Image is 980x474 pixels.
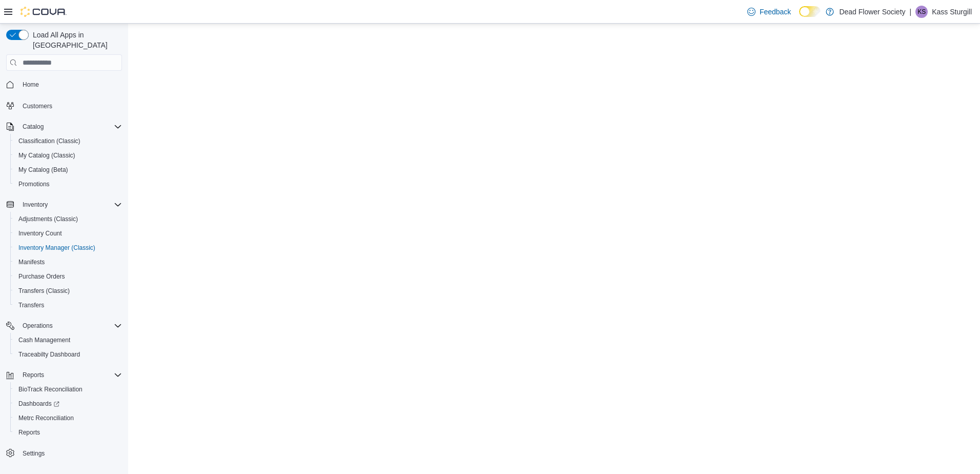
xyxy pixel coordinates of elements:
span: Traceabilty Dashboard [18,350,80,359]
span: Reports [23,371,44,379]
span: Promotions [18,180,50,188]
span: Settings [18,447,122,460]
span: Inventory Count [18,229,62,238]
button: Purchase Orders [10,269,126,284]
p: Kass Sturgill [932,6,972,18]
button: Cash Management [10,333,126,347]
span: Inventory Count [14,227,122,240]
span: Dashboards [14,398,122,410]
a: Promotions [14,178,54,190]
span: Inventory Manager (Classic) [18,244,95,252]
a: Purchase Orders [14,270,69,283]
span: Metrc Reconciliation [14,412,122,424]
span: Purchase Orders [14,270,122,283]
button: My Catalog (Classic) [10,148,126,163]
button: Metrc Reconciliation [10,411,126,425]
span: Dashboards [18,400,59,408]
button: Reports [10,425,126,440]
button: Inventory Manager (Classic) [10,241,126,255]
a: Customers [18,100,56,112]
span: My Catalog (Classic) [18,151,75,160]
span: Cash Management [18,336,70,344]
a: My Catalog (Classic) [14,149,79,162]
span: Classification (Classic) [18,137,80,145]
button: Settings [2,446,126,461]
a: Inventory Manager (Classic) [14,242,99,254]
span: Operations [23,322,53,330]
button: Classification (Classic) [10,134,126,148]
span: Home [18,78,122,91]
span: Customers [23,102,52,110]
input: Dark Mode [799,6,821,17]
span: Promotions [14,178,122,190]
span: Adjustments (Classic) [14,213,122,225]
a: Metrc Reconciliation [14,412,78,424]
a: Transfers [14,299,48,311]
span: Customers [18,99,122,112]
a: Reports [14,426,44,439]
img: Cova [21,7,67,17]
span: Manifests [14,256,122,268]
span: Transfers [14,299,122,311]
button: Inventory [18,199,52,211]
button: Customers [2,98,126,113]
span: Transfers (Classic) [18,287,70,295]
button: Operations [2,319,126,333]
span: Traceabilty Dashboard [14,348,122,361]
span: BioTrack Reconciliation [18,385,83,393]
p: Dead Flower Society [839,6,905,18]
button: Reports [18,369,48,381]
span: Inventory [23,201,48,209]
button: My Catalog (Beta) [10,163,126,177]
span: Cash Management [14,334,122,346]
button: Transfers (Classic) [10,284,126,298]
button: BioTrack Reconciliation [10,382,126,397]
a: Manifests [14,256,49,268]
span: Transfers [18,301,44,309]
span: Classification (Classic) [14,135,122,147]
a: My Catalog (Beta) [14,164,72,176]
a: Inventory Count [14,227,66,240]
button: Transfers [10,298,126,312]
button: Inventory Count [10,226,126,241]
a: Cash Management [14,334,74,346]
span: Metrc Reconciliation [18,414,74,422]
button: Operations [18,320,57,332]
span: Operations [18,320,122,332]
button: Promotions [10,177,126,191]
a: Classification (Classic) [14,135,85,147]
div: Kass Sturgill [915,6,928,18]
button: Traceabilty Dashboard [10,347,126,362]
span: Reports [18,369,122,381]
a: Transfers (Classic) [14,285,74,297]
span: Settings [23,449,45,458]
span: BioTrack Reconciliation [14,383,122,396]
span: Feedback [760,7,791,17]
span: Home [23,81,39,89]
a: Home [18,78,43,91]
a: Traceabilty Dashboard [14,348,84,361]
span: Inventory Manager (Classic) [14,242,122,254]
span: Catalog [18,121,122,133]
button: Reports [2,368,126,382]
span: Adjustments (Classic) [18,215,78,223]
button: Inventory [2,197,126,212]
span: Reports [18,428,40,437]
a: Feedback [743,2,795,22]
span: My Catalog (Beta) [14,164,122,176]
span: Catalog [23,123,44,131]
button: Catalog [18,121,48,133]
span: My Catalog (Beta) [18,166,68,174]
span: Load All Apps in [GEOGRAPHIC_DATA] [29,30,122,50]
span: Transfers (Classic) [14,285,122,297]
button: Adjustments (Classic) [10,212,126,226]
button: Manifests [10,255,126,269]
span: Manifests [18,258,45,266]
button: Catalog [2,120,126,134]
span: Dark Mode [799,17,800,17]
a: Dashboards [10,397,126,411]
span: KS [917,6,926,18]
a: Settings [18,447,49,460]
span: Purchase Orders [18,272,65,281]
a: BioTrack Reconciliation [14,383,87,396]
